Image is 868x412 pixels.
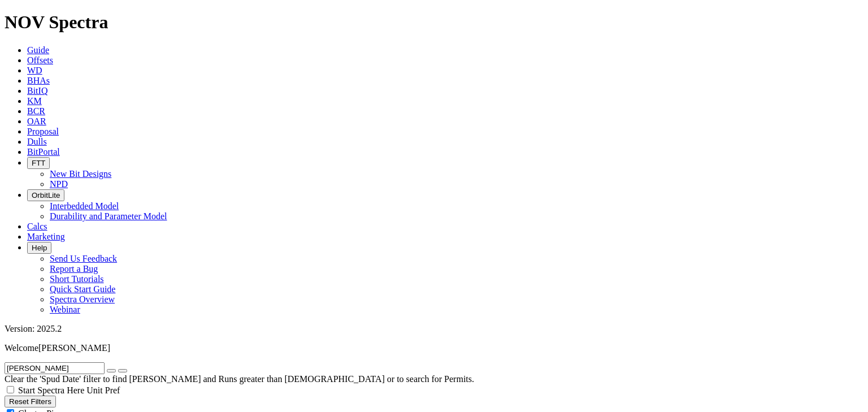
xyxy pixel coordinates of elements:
span: Start Spectra Here [18,385,84,395]
span: FTT [32,159,45,167]
a: Offsets [27,55,53,65]
a: Interbedded Model [50,201,119,211]
a: New Bit Designs [50,169,111,179]
a: Send Us Feedback [50,254,117,263]
a: BHAs [27,76,50,85]
a: Report a Bug [50,264,98,274]
a: KM [27,96,42,106]
a: Marketing [27,232,65,241]
h1: NOV Spectra [5,12,863,33]
a: OAR [27,116,46,126]
a: BitIQ [27,86,47,96]
span: [PERSON_NAME] [38,343,110,353]
button: Reset Filters [5,396,56,407]
span: OrbitLite [32,191,60,200]
a: Dulls [27,137,47,146]
a: Quick Start Guide [50,284,115,294]
button: Help [27,242,51,254]
p: Welcome [5,343,863,353]
span: Help [32,244,47,252]
a: Calcs [27,222,47,231]
span: Clear the 'Spud Date' filter to find [PERSON_NAME] and Runs greater than [DEMOGRAPHIC_DATA] or to... [5,374,474,384]
a: Proposal [27,127,59,136]
button: OrbitLite [27,189,64,201]
span: Unit Pref [86,385,120,395]
a: BCR [27,106,45,116]
a: Short Tutorials [50,274,104,284]
input: Start Spectra Here [7,386,14,393]
div: Version: 2025.2 [5,324,863,334]
a: Webinar [50,305,80,314]
button: FTT [27,157,50,169]
a: Guide [27,45,49,55]
a: Spectra Overview [50,294,115,304]
a: BitPortal [27,147,60,157]
a: WD [27,66,42,75]
input: Search [5,362,105,374]
a: NPD [50,179,68,189]
a: Durability and Parameter Model [50,211,167,221]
